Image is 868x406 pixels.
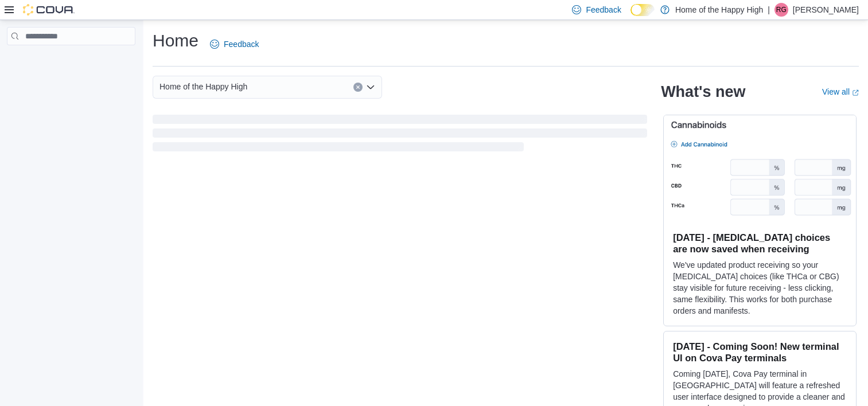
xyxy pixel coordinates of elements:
p: Home of the Happy High [675,3,763,17]
input: Dark Mode [630,4,655,16]
span: Loading [153,117,647,154]
div: Ryan Gibbons [774,3,788,17]
h3: [DATE] - [MEDICAL_DATA] choices are now saved when receiving [673,232,847,255]
p: | [768,3,770,17]
h1: Home [153,29,198,52]
h3: [DATE] - Coming Soon! New terminal UI on Cova Pay terminals [673,341,847,364]
svg: External link [852,89,859,96]
img: Cova [23,4,75,15]
p: [PERSON_NAME] [793,3,859,17]
span: Feedback [586,4,621,15]
span: RG [776,3,787,17]
p: We've updated product receiving so your [MEDICAL_DATA] choices (like THCa or CBG) stay visible fo... [673,259,847,317]
span: Home of the Happy High [159,80,247,93]
a: View allExternal link [822,87,859,96]
h2: What's new [661,83,745,101]
span: Dark Mode [630,16,631,17]
button: Clear input [353,83,363,92]
span: Feedback [224,38,259,50]
button: Open list of options [366,83,375,92]
nav: Complex example [7,48,135,75]
a: Feedback [205,33,263,56]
